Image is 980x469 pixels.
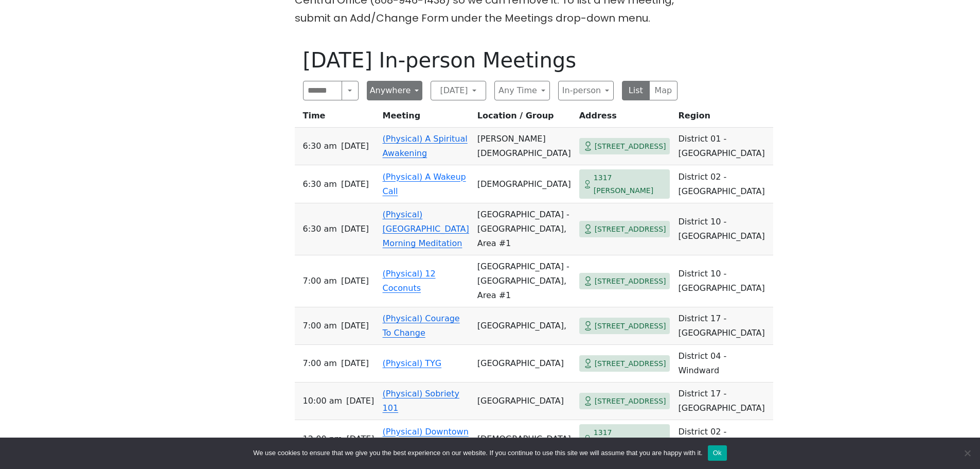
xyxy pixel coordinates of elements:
[622,81,650,100] button: List
[962,448,972,458] span: No
[473,383,575,420] td: [GEOGRAPHIC_DATA]
[383,427,469,451] a: (Physical) Downtown Lunch Group
[674,307,773,345] td: District 17 - [GEOGRAPHIC_DATA]
[383,314,460,338] a: (Physical) Courage To Change
[341,274,369,288] span: [DATE]
[383,269,436,293] a: (Physical) 12 Coconuts
[473,345,575,383] td: [GEOGRAPHIC_DATA]
[494,81,550,100] button: Any Time
[674,420,773,458] td: District 02 - [GEOGRAPHIC_DATA]
[303,48,678,73] h1: [DATE] In-person Meetings
[595,357,666,370] span: [STREET_ADDRESS]
[341,356,369,371] span: [DATE]
[473,255,575,307] td: [GEOGRAPHIC_DATA] - [GEOGRAPHIC_DATA], Area #1
[558,81,614,100] button: In-person
[346,394,374,408] span: [DATE]
[383,358,442,368] a: (Physical) TYG
[303,319,337,333] span: 7:00 AM
[594,426,666,451] span: 1317 [PERSON_NAME]
[674,383,773,420] td: District 17 - [GEOGRAPHIC_DATA]
[367,81,422,100] button: Anywhere
[383,210,469,248] a: (Physical) [GEOGRAPHIC_DATA] Morning Meditation
[303,356,337,371] span: 7:00 AM
[253,448,702,458] span: We use cookies to ensure that we give you the best experience on our website. If you continue to ...
[383,172,466,196] a: (Physical) A Wakeup Call
[595,140,666,153] span: [STREET_ADDRESS]
[674,109,773,128] th: Region
[346,432,374,446] span: [DATE]
[473,203,575,255] td: [GEOGRAPHIC_DATA] - [GEOGRAPHIC_DATA], Area #1
[595,223,666,236] span: [STREET_ADDRESS]
[708,445,727,461] button: Ok
[595,395,666,408] span: [STREET_ADDRESS]
[303,139,337,153] span: 6:30 AM
[341,319,369,333] span: [DATE]
[649,81,678,100] button: Map
[473,128,575,165] td: [PERSON_NAME][DEMOGRAPHIC_DATA]
[303,81,343,100] input: Search
[473,307,575,345] td: [GEOGRAPHIC_DATA],
[473,420,575,458] td: [DEMOGRAPHIC_DATA]
[674,128,773,165] td: District 01 - [GEOGRAPHIC_DATA]
[674,165,773,203] td: District 02 - [GEOGRAPHIC_DATA]
[303,222,337,236] span: 6:30 AM
[342,81,358,100] button: Search
[473,109,575,128] th: Location / Group
[341,177,369,192] span: [DATE]
[431,81,486,100] button: [DATE]
[594,171,666,197] span: 1317 [PERSON_NAME]
[303,274,337,288] span: 7:00 AM
[383,134,468,158] a: (Physical) A Spiritual Awakening
[303,394,343,408] span: 10:00 AM
[383,389,459,413] a: (Physical) Sobriety 101
[595,275,666,288] span: [STREET_ADDRESS]
[674,203,773,255] td: District 10 - [GEOGRAPHIC_DATA]
[303,432,343,446] span: 12:00 PM
[295,109,379,128] th: Time
[575,109,674,128] th: Address
[674,345,773,383] td: District 04 - Windward
[674,255,773,307] td: District 10 - [GEOGRAPHIC_DATA]
[473,165,575,203] td: [DEMOGRAPHIC_DATA]
[379,109,473,128] th: Meeting
[303,177,337,192] span: 6:30 AM
[595,320,666,333] span: [STREET_ADDRESS]
[341,139,369,153] span: [DATE]
[341,222,369,236] span: [DATE]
